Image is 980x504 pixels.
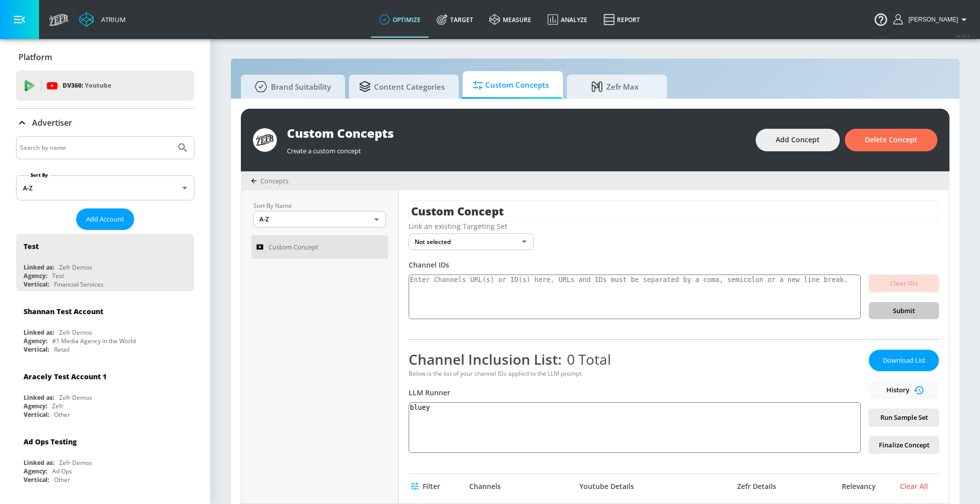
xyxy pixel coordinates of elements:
[776,134,820,146] span: Add Concept
[24,328,54,337] div: Linked as:
[24,437,77,446] div: Ad Ops Testing
[893,14,970,26] button: [PERSON_NAME]
[16,429,194,486] div: Ad Ops TestingLinked as:Zefr DemosAgency:Ad OpsVertical:Other
[24,393,54,402] div: Linked as:
[59,328,92,337] div: Zefr Demos
[24,307,103,316] div: Shannan Test Account
[16,109,194,137] div: Advertiser
[534,482,680,491] div: Youtube Details
[260,176,288,185] span: Concepts
[251,176,288,185] div: Concepts
[904,16,958,23] span: login as: uyen.hoang@zefr.com
[287,141,746,155] div: Create a custom concept
[685,482,829,491] div: Zefr Details
[16,175,194,200] div: A-Z
[79,12,126,27] a: Atrium
[97,15,126,24] div: Atrium
[20,141,172,154] input: Search by name
[287,125,746,141] div: Custom Concepts
[54,280,104,289] div: Financial Services
[52,272,64,280] div: Test
[24,272,47,280] div: Agency:
[409,369,861,378] div: Below is the list of your channel IDs applied to the LLM prompt.
[409,402,861,453] textarea: bluey
[32,117,72,128] p: Advertiser
[16,364,194,421] div: Aracely Test Account 1Linked as:Zefr DemosAgency:ZefrVertical:Other
[869,409,939,426] button: Run Sample Set
[59,263,92,272] div: Zefr Demos
[24,280,49,289] div: Vertical:
[409,350,861,369] div: Channel Inclusion List:
[54,345,70,354] div: Retail
[577,75,653,99] span: Zefr Max
[16,71,194,101] div: DV360: Youtube
[24,337,47,345] div: Agency:
[869,436,939,454] button: Finalize Concept
[469,482,501,491] div: Channels
[409,221,939,231] div: Link an existing Targeting Set
[24,241,39,251] div: Test
[562,350,611,369] span: 0 Total
[251,75,331,99] span: Brand Suitability
[879,355,929,366] span: Download List
[429,2,481,38] a: Target
[409,477,444,496] button: Filter
[29,172,50,178] label: Sort By
[251,235,388,259] a: Custom Concept
[24,345,49,354] div: Vertical:
[24,372,107,381] div: Aracely Test Account 1
[595,2,648,38] a: Report
[865,134,917,146] span: Delete Concept
[24,467,47,475] div: Agency:
[253,200,386,211] p: Sort By Name
[756,129,840,151] button: Add Concept
[413,480,440,493] span: Filter
[253,211,386,227] div: A-Z
[481,2,539,38] a: measure
[869,350,939,371] button: Download List
[845,129,937,151] button: Delete Concept
[409,388,861,397] div: LLM Runner
[76,208,134,230] button: Add Account
[359,75,445,99] span: Content Categories
[24,402,47,410] div: Agency:
[539,2,595,38] a: Analyze
[24,458,54,467] div: Linked as:
[834,482,884,491] div: Relevancy
[867,5,895,33] button: Open Resource Center
[16,43,194,71] div: Platform
[956,33,970,39] span: v 4.25.4
[59,393,92,402] div: Zefr Demos
[52,467,72,475] div: Ad Ops
[52,337,136,345] div: #1 Media Agency in the World
[52,402,64,410] div: Zefr
[869,275,939,292] button: Clear IDs
[877,439,931,451] span: Finalize Concept
[16,234,194,291] div: TestLinked as:Zefr DemosAgency:TestVertical:Financial Services
[877,412,931,423] span: Run Sample Set
[371,2,429,38] a: optimize
[85,80,111,91] p: Youtube
[409,233,534,250] div: Not selected
[86,213,124,225] span: Add Account
[877,278,931,289] span: Clear IDs
[473,73,549,97] span: Custom Concepts
[16,299,194,356] div: Shannan Test AccountLinked as:Zefr DemosAgency:#1 Media Agency in the WorldVertical:Retail
[268,241,318,253] span: Custom Concept
[24,263,54,272] div: Linked as:
[54,475,70,484] div: Other
[409,260,939,270] div: Channel IDs
[63,80,111,91] p: DV360:
[19,52,52,63] p: Platform
[889,482,939,491] div: Clear All
[59,458,92,467] div: Zefr Demos
[24,475,49,484] div: Vertical:
[54,410,70,419] div: Other
[24,410,49,419] div: Vertical:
